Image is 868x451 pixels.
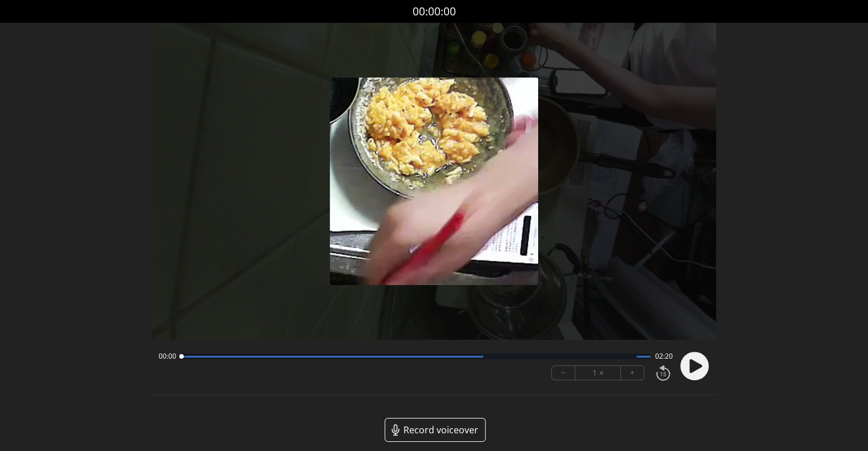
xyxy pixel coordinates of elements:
[413,3,456,20] a: 00:00:00
[621,366,644,380] button: +
[385,418,486,442] a: Record voiceover
[159,352,176,361] span: 00:00
[655,352,673,361] span: 02:20
[552,366,575,380] button: −
[403,423,478,437] span: Record voiceover
[575,366,621,380] div: 1 ×
[330,78,538,285] img: Poster Image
